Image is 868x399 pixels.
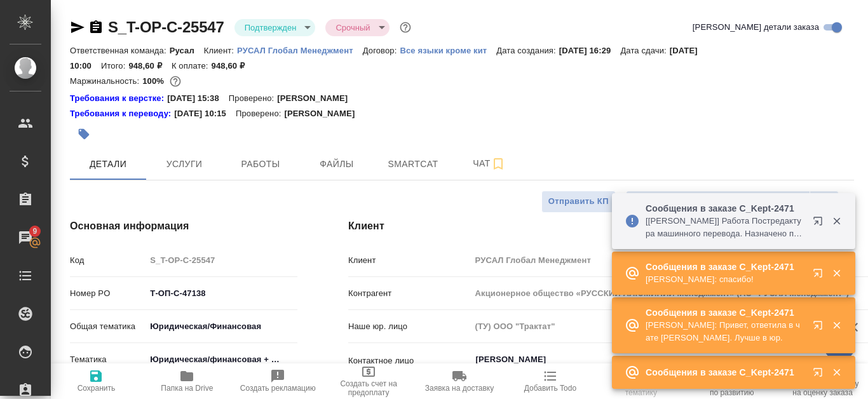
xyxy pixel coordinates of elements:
[496,46,559,55] p: Дата создания:
[172,61,212,71] p: К оплате:
[237,46,363,55] p: РУСАЛ Глобал Менеджмент
[70,92,167,105] a: Требования к верстке:
[348,355,471,367] p: Контактное лицо
[524,384,576,393] span: Добавить Todo
[167,92,229,105] p: [DATE] 15:38
[70,107,174,120] div: Нажми, чтобы открыть папку с инструкцией
[78,156,139,172] span: Детали
[646,306,804,319] p: Сообщения в заказе C_Kept-2471
[70,287,146,300] p: Номер PO
[241,22,301,33] button: Подтвержден
[383,156,444,172] span: Smartcat
[541,191,616,213] button: Отправить КП
[25,225,44,238] span: 9
[70,92,167,105] div: Нажми, чтобы открыть папку с инструкцией
[400,44,496,55] a: Все языки кроме кит
[170,46,204,55] p: Русал
[646,202,804,215] p: Сообщения в заказе C_Kept-2471
[128,61,172,71] p: 948,60 ₽
[646,366,804,379] p: Сообщения в заказе C_Kept-2471
[348,254,471,267] p: Клиент
[332,22,374,33] button: Срочный
[212,61,255,71] p: 948,60 ₽
[174,107,236,120] p: [DATE] 10:15
[620,46,669,55] p: Дата сдачи:
[204,46,237,55] p: Клиент:
[459,156,520,172] span: Чат
[88,20,104,35] button: Скопировать ссылку
[277,92,357,105] p: [PERSON_NAME]
[284,107,364,120] p: [PERSON_NAME]
[505,363,595,399] button: Добавить Todo
[146,316,297,337] div: Юридическая/Финансовая
[78,384,116,393] span: Сохранить
[805,260,836,291] button: Открыть в новой вкладке
[70,254,146,267] p: Код
[51,363,142,399] button: Сохранить
[70,219,297,234] h4: Основная информация
[236,107,285,120] p: Проверено:
[646,319,804,344] p: [PERSON_NAME]: Привет, ответила в чате [PERSON_NAME]. Лучше в юр.
[646,273,804,286] p: [PERSON_NAME]: спасибо!
[491,156,506,172] svg: Подписаться
[626,191,839,213] div: split button
[646,260,804,273] p: Сообщения в заказе C_Kept-2471
[108,18,224,36] a: S_T-OP-C-25547
[142,76,167,86] p: 100%
[230,156,291,172] span: Работы
[548,194,609,209] span: Отправить КП
[824,320,850,331] button: Закрыть
[325,19,389,36] div: Подтвержден
[70,320,146,333] p: Общая тематика
[154,156,215,172] span: Услуги
[400,46,496,55] p: Все языки кроме кит
[348,219,854,234] h4: Клиент
[146,349,297,370] div: Юридическая/финансовая + техника
[233,363,323,399] button: Создать рекламацию
[70,353,146,366] p: Тематика
[146,284,297,302] input: ✎ Введи что-нибудь
[805,208,836,239] button: Открыть в новой вкладке
[414,363,505,399] button: Заявка на доставку
[824,367,850,378] button: Закрыть
[348,287,471,300] p: Контрагент
[70,107,174,120] a: Требования к переводу:
[146,251,297,269] input: Пустое поле
[348,320,471,333] p: Наше юр. лицо
[240,384,316,393] span: Создать рекламацию
[70,120,98,148] button: Добавить тэг
[626,191,810,213] button: Отправить финальные файлы на email
[229,92,278,105] p: Проверено:
[425,384,494,393] span: Заявка на доставку
[237,44,363,55] a: РУСАЛ Глобал Менеджмент
[595,363,686,399] button: Определить тематику
[805,360,836,390] button: Открыть в новой вкладке
[646,215,804,240] p: [[PERSON_NAME]] Работа Постредактура машинного перевода. Назначено подразделение "Проектный офис"
[3,222,48,254] a: 9
[161,384,213,393] span: Папка на Drive
[70,46,170,55] p: Ответственная команда:
[397,19,414,36] button: Доп статусы указывают на важность/срочность заказа
[363,46,400,55] p: Договор:
[70,20,85,35] button: Скопировать ссылку для ЯМессенджера
[824,215,850,227] button: Закрыть
[331,379,407,397] span: Создать счет на предоплату
[142,363,233,399] button: Папка на Drive
[603,379,679,397] span: Определить тематику
[167,73,184,90] button: 0.00 RUB;
[824,267,850,279] button: Закрыть
[323,363,414,399] button: Создать счет на предоплату
[234,19,316,36] div: Подтвержден
[693,21,819,34] span: [PERSON_NAME] детали заказа
[70,76,142,86] p: Маржинальность:
[306,156,367,172] span: Файлы
[101,61,128,71] p: Итого:
[805,313,836,343] button: Открыть в новой вкладке
[559,46,621,55] p: [DATE] 16:29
